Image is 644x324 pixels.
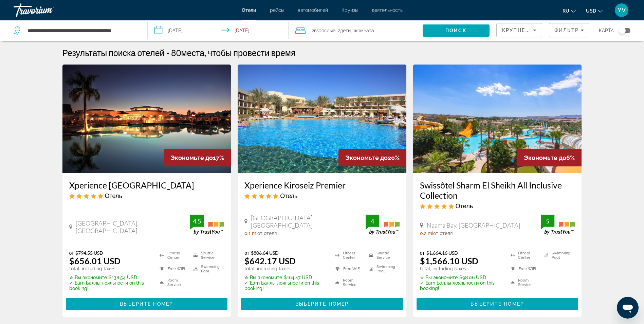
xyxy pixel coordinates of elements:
[502,26,536,34] mat-select: Sort by
[69,266,151,271] p: total, including taxes
[244,275,327,280] p: $164.47 USD
[599,26,614,35] span: карта
[340,28,351,33] span: Дети
[69,256,121,266] ins: $656.01 USD
[366,264,400,274] li: Swimming Pool
[171,48,296,58] h2: 80
[413,65,582,173] img: Swissôtel Sharm El Sheikh All Inclusive Collection
[295,301,349,307] span: Выберите номер
[338,149,406,166] div: 20%
[69,180,224,190] a: Xperience [GEOGRAPHIC_DATA]
[156,250,190,260] li: Fitness Center
[62,48,165,58] h1: Результаты поиска отелей
[420,280,502,291] p: ✓ Earn Баллы лояльности on this booking!
[251,250,279,256] del: $806.64 USD
[298,7,328,13] a: автомобилей
[66,298,228,310] button: Выберите номер
[244,280,327,291] p: ✓ Earn Баллы лояльности on this booking!
[242,7,256,13] a: Отели
[541,250,575,260] li: Swimming Pool
[270,7,284,13] a: рейсы
[190,250,224,260] li: Shuttle Service
[166,48,169,58] span: -
[507,250,541,260] li: Fitness Center
[427,221,520,229] span: Naama Bay, [GEOGRAPHIC_DATA]
[120,301,173,307] span: Выберите номер
[257,231,277,236] span: от отеля
[355,28,374,33] span: Комната
[62,65,231,173] img: Xperience Kiroseiz Parkland
[66,300,228,307] a: Выберите номер
[244,192,400,199] div: 5 star Hotel
[312,26,335,35] span: 2
[420,202,575,210] div: 5 star Hotel
[345,154,388,161] span: Экономьте до
[617,297,639,319] iframe: Schaltfläche zum Öffnen des Messaging-Fensters
[507,277,541,288] li: Room Service
[614,28,630,34] button: Toggle map
[251,214,366,229] span: [GEOGRAPHIC_DATA], [GEOGRAPHIC_DATA]
[332,264,366,274] li: Free WiFi
[181,48,296,58] span: места, чтобы провести время
[420,256,478,266] ins: $1,566.10 USD
[351,26,374,35] span: , 1
[426,250,458,256] del: $1,664.16 USD
[190,264,224,274] li: Swimming Pool
[190,217,204,225] div: 4.5
[69,280,151,291] p: ✓ Earn Баллы лояльности on this booking!
[105,192,122,199] span: Отель
[366,215,400,235] img: TrustYou guest rating badge
[280,192,297,199] span: Отель
[164,149,231,166] div: 17%
[190,215,224,235] img: TrustYou guest rating badge
[75,250,103,256] del: $794.55 USD
[471,301,524,307] span: Выберите номер
[27,25,137,36] input: Search hotel destination
[238,65,406,173] img: Xperience Kiroseiz Premier
[420,275,458,280] span: ✮ Вы экономите
[244,180,400,190] h3: Xperience Kiroseiz Premier
[420,250,425,256] span: от
[618,7,626,14] span: YV
[517,149,582,166] div: 6%
[417,298,578,310] button: Выберите номер
[433,231,453,236] span: от отеля
[445,28,467,33] span: Поиск
[244,266,327,271] p: total, including taxes
[613,3,630,17] button: User Menu
[289,20,423,41] button: Travelers: 2 adults, 2 children
[586,6,603,16] button: Change currency
[241,300,403,307] a: Выберите номер
[170,154,213,161] span: Экономьте до
[156,264,190,274] li: Free WiFi
[456,202,473,210] span: Отель
[507,264,541,274] li: Free WiFi
[524,154,566,161] span: Экономьте до
[335,26,351,35] span: , 2
[423,24,490,37] button: Search
[148,20,289,41] button: Select check in and out date
[420,231,433,236] span: 0.2 mi
[541,217,554,225] div: 5
[372,7,403,13] a: деятельность
[241,298,403,310] button: Выберите номер
[549,23,589,37] button: Filters
[69,250,74,256] span: от
[244,256,296,266] ins: $642.17 USD
[541,215,575,235] img: TrustYou guest rating badge
[244,231,257,236] span: 0.1 mi
[366,250,400,260] li: Shuttle Service
[69,192,224,199] div: 5 star Hotel
[586,8,596,14] span: USD
[76,219,190,234] span: [GEOGRAPHIC_DATA], [GEOGRAPHIC_DATA]
[417,300,578,307] a: Выберите номер
[366,217,379,225] div: 4
[314,28,335,33] span: Взрослые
